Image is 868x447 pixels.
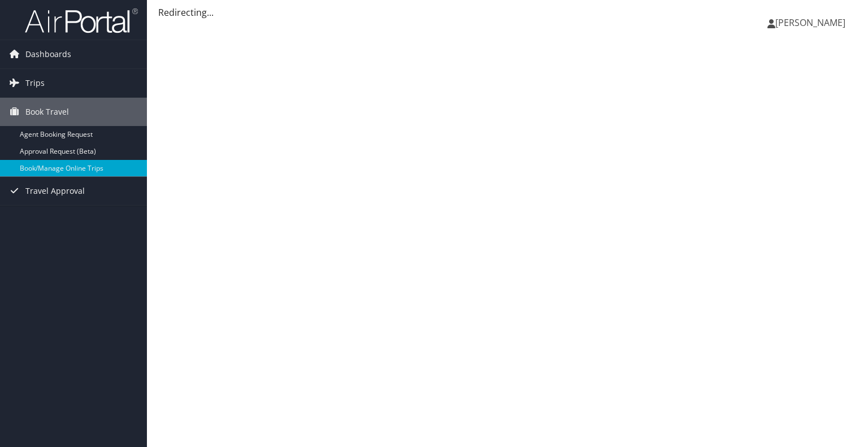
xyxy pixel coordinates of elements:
img: airportal-logo.png [25,7,138,34]
div: Redirecting... [158,6,857,19]
span: Trips [25,69,45,97]
span: Book Travel [25,98,69,126]
span: Dashboards [25,40,71,68]
span: [PERSON_NAME] [775,16,845,29]
span: Travel Approval [25,177,85,205]
a: [PERSON_NAME] [767,6,857,40]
